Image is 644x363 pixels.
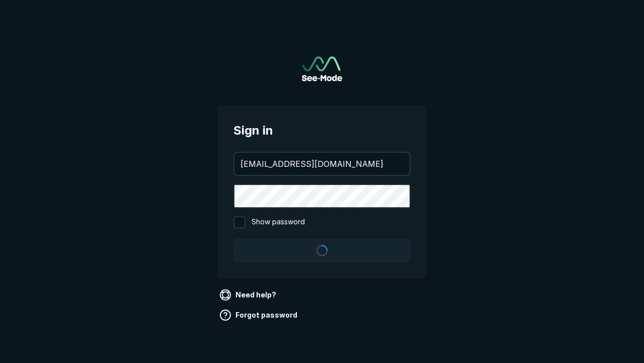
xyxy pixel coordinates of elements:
a: Need help? [217,287,280,303]
a: Forgot password [217,307,301,323]
img: See-Mode Logo [302,56,342,81]
span: Sign in [233,122,411,140]
span: Show password [252,216,305,228]
a: Go to sign in [302,56,342,81]
input: your@email.com [234,153,410,175]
